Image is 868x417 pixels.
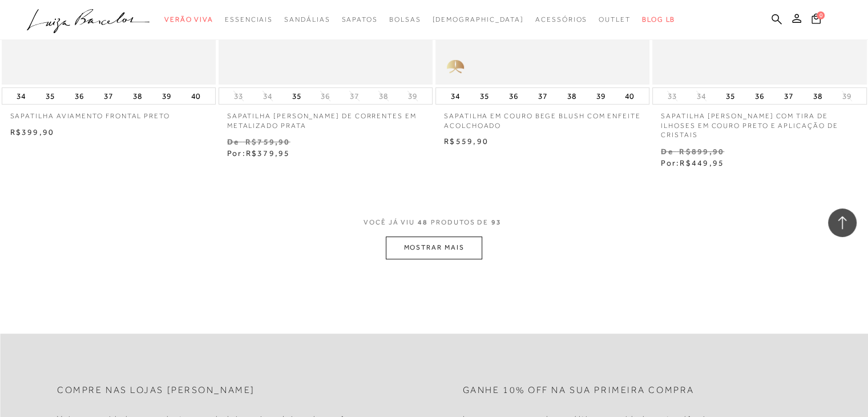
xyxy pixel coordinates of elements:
[810,88,826,104] button: 38
[444,137,488,146] span: R$559,90
[317,91,333,102] button: 36
[506,88,522,104] button: 36
[288,88,304,104] button: 35
[260,91,276,102] button: 34
[432,15,524,23] span: [DEMOGRAPHIC_DATA]
[781,88,797,104] button: 37
[535,88,551,104] button: 37
[71,88,87,104] button: 36
[164,15,213,23] span: Verão Viva
[231,91,247,102] button: 33
[722,88,738,104] button: 35
[661,158,724,167] span: Por:
[661,147,673,156] small: De
[284,15,330,23] span: Sandálias
[535,9,587,30] a: categoryNavScreenReaderText
[535,15,587,23] span: Acessórios
[621,88,637,104] button: 40
[188,88,204,104] button: 40
[447,88,463,104] button: 34
[13,88,29,104] button: 34
[245,137,290,146] small: R$759,90
[346,91,362,102] button: 37
[599,15,631,23] span: Outlet
[225,9,273,30] a: categoryNavScreenReaderText
[42,88,58,104] button: 35
[100,88,116,104] button: 37
[389,15,421,23] span: Bolsas
[817,11,825,19] span: 0
[642,9,675,30] a: BLOG LB
[680,158,724,167] span: R$449,95
[642,15,675,23] span: BLOG LB
[246,149,290,158] span: R$379,95
[57,385,255,396] h2: Compre nas lojas [PERSON_NAME]
[679,147,724,156] small: R$899,90
[159,88,175,104] button: 39
[432,9,524,30] a: noSubCategoriesText
[389,9,421,30] a: categoryNavScreenReaderText
[808,13,824,28] button: 0
[435,105,649,131] a: SAPATILHA EM COURO BEGE BLUSH COM ENFEITE ACOLCHOADO
[564,88,580,104] button: 38
[227,149,290,158] span: Por:
[435,50,475,85] img: golden_caliandra_v6.png
[839,91,855,102] button: 39
[164,9,213,30] a: categoryNavScreenReaderText
[477,88,492,104] button: 35
[2,105,216,121] a: SAPATILHA AVIAMENTO FRONTAL PRETO
[652,105,866,140] a: SAPATILHA [PERSON_NAME] COM TIRA DE ILHOSES EM COURO PRETO E APLICAÇÃO DE CRISTAIS
[405,91,421,102] button: 39
[364,218,504,226] span: VOCÊ JÁ VIU PRODUTOS DE
[10,127,55,137] span: R$399,90
[130,88,146,104] button: 38
[284,9,330,30] a: categoryNavScreenReaderText
[693,91,709,102] button: 34
[341,15,377,23] span: Sapatos
[491,218,502,226] span: 93
[341,9,377,30] a: categoryNavScreenReaderText
[219,105,433,131] a: SAPATILHA [PERSON_NAME] DE CORRENTES EM METALIZADO PRATA
[752,88,768,104] button: 36
[664,91,680,102] button: 33
[227,137,239,146] small: De
[225,15,273,23] span: Essenciais
[599,9,631,30] a: categoryNavScreenReaderText
[386,236,482,259] button: MOSTRAR MAIS
[376,91,391,102] button: 38
[592,88,608,104] button: 39
[418,218,428,226] span: 48
[463,385,695,396] h2: Ganhe 10% off na sua primeira compra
